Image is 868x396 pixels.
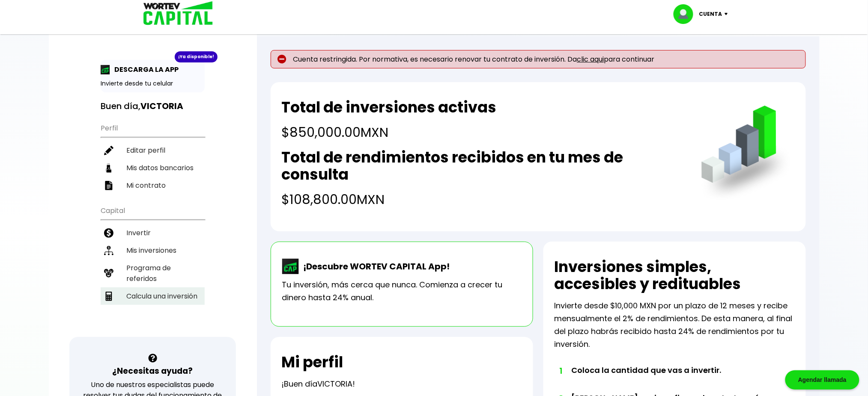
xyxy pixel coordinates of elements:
span: Cuenta restringida. Por normativa, es necesario renovar tu contrato de inversión. Da para continuar [293,55,655,63]
img: profile-image [674,4,699,24]
a: Editar perfil [101,142,205,159]
div: ¡Ya disponible! [175,51,218,62]
h4: $108,800.00 MXN [282,190,684,209]
b: VICTORIA [140,100,183,112]
p: ¡Buen día ! [282,378,355,390]
h2: Total de inversiones activas [282,99,497,116]
a: Invertir [101,224,205,242]
a: Calcula una inversión [101,287,205,305]
img: contrato-icon.f2db500c.svg [104,181,113,190]
img: calculadora-icon.17d418c4.svg [104,292,113,301]
span: VICTORIA [318,378,353,389]
img: invertir-icon.b3b967d7.svg [104,228,113,238]
h2: Inversiones simples, accesibles y redituables [555,258,795,293]
a: Mis inversiones [101,242,205,259]
a: clic aqui [577,54,604,64]
p: Tu inversión, más cerca que nunca. Comienza a crecer tu dinero hasta 24% anual. [282,278,522,304]
ul: Perfil [101,118,205,194]
img: datos-icon.10cf9172.svg [104,163,113,173]
img: wortev-capital-app-icon [282,259,299,274]
a: Programa de referidos [101,259,205,287]
p: Cuenta [699,8,722,21]
ul: Capital [101,201,205,326]
a: Mis datos bancarios [101,159,205,177]
li: Coloca la cantidad que vas a invertir. [572,364,771,392]
p: Invierte desde $10,000 MXN por un plazo de 12 meses y recibe mensualmente el 2% de rendimientos. ... [555,299,795,351]
h4: $850,000.00 MXN [282,123,497,142]
span: 1 [559,364,563,377]
a: Mi contrato [101,177,205,194]
img: error-circle.027baa21.svg [277,55,286,64]
img: grafica.516fef24.png [698,106,795,203]
img: icon-down [722,13,734,15]
img: editar-icon.952d3147.svg [104,146,113,155]
h2: Mi perfil [282,354,343,371]
p: Invierte desde tu celular [101,79,205,88]
div: Agendar llamada [785,370,859,390]
p: ¡Descubre WORTEV CAPITAL App! [299,260,450,273]
img: inversiones-icon.6695dc30.svg [104,246,113,255]
p: DESCARGA LA APP [110,64,179,75]
img: app-icon [101,65,110,74]
h3: ¿Necesitas ayuda? [112,365,193,377]
img: recomiendanos-icon.9b8e9327.svg [104,269,113,278]
h2: Total de rendimientos recibidos en tu mes de consulta [282,149,684,183]
h3: Buen día, [101,101,205,112]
